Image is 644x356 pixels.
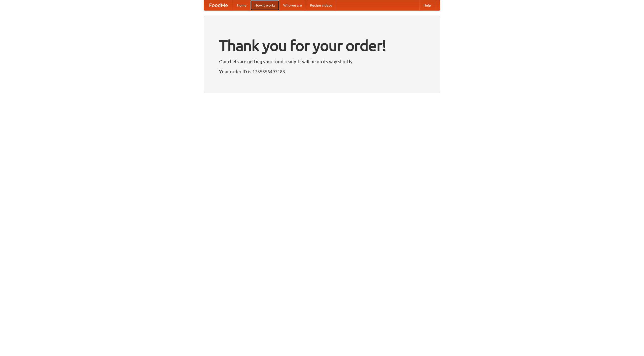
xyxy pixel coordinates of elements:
[219,58,425,65] p: Our chefs are getting your food ready. It will be on its way shortly.
[219,68,425,75] p: Your order ID is 1755356497183.
[279,0,306,10] a: Who we are
[251,0,279,10] a: How it works
[306,0,336,10] a: Recipe videos
[204,0,233,10] a: FoodMe
[419,0,435,10] a: Help
[219,33,425,58] h1: Thank you for your order!
[233,0,251,10] a: Home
